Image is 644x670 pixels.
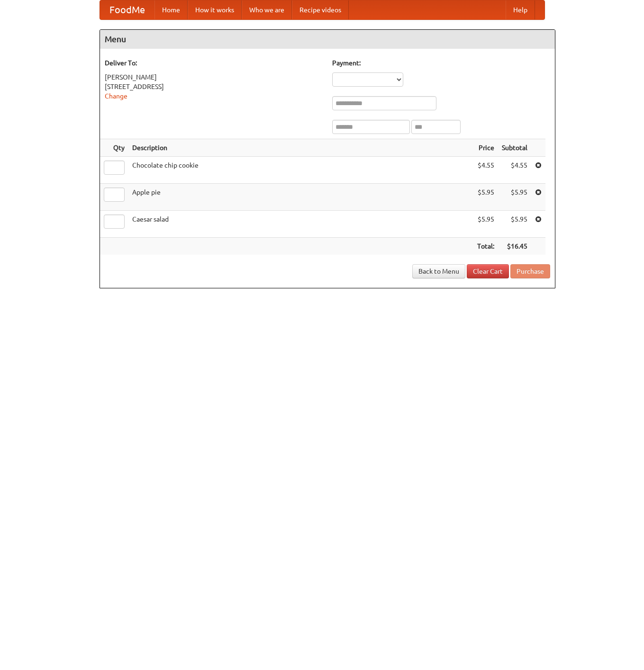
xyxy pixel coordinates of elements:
[242,0,292,19] a: Who we are
[467,264,509,278] a: Clear Cart
[412,264,465,278] a: Back to Menu
[473,139,498,157] th: Price
[506,0,535,19] a: Help
[105,92,127,100] a: Change
[498,238,531,255] th: $16.45
[473,238,498,255] th: Total:
[100,0,154,19] a: FoodMe
[498,139,531,157] th: Subtotal
[105,82,323,91] div: [STREET_ADDRESS]
[128,184,473,211] td: Apple pie
[105,72,323,82] div: [PERSON_NAME]
[128,157,473,184] td: Chocolate chip cookie
[128,139,473,157] th: Description
[473,184,498,211] td: $5.95
[292,0,349,19] a: Recipe videos
[100,30,555,49] h4: Menu
[498,184,531,211] td: $5.95
[473,157,498,184] td: $4.55
[498,157,531,184] td: $4.55
[154,0,188,19] a: Home
[100,139,128,157] th: Qty
[332,58,550,68] h5: Payment:
[105,58,323,68] h5: Deliver To:
[473,211,498,238] td: $5.95
[128,211,473,238] td: Caesar salad
[510,264,550,278] button: Purchase
[188,0,242,19] a: How it works
[498,211,531,238] td: $5.95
